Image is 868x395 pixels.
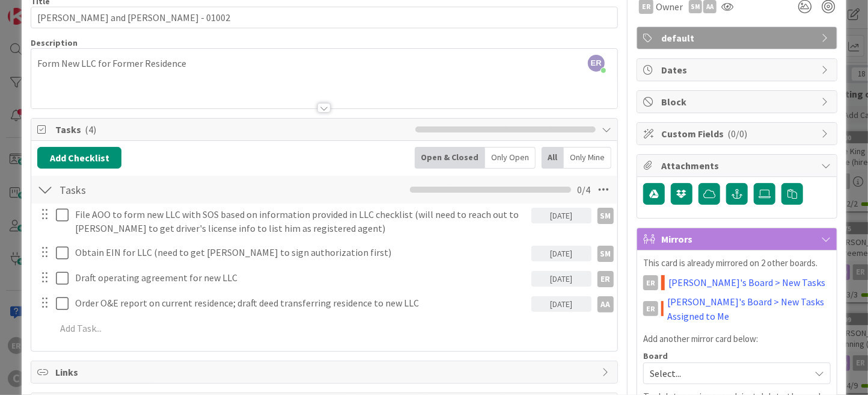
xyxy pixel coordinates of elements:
div: Only Mine [564,147,611,169]
button: Add Checklist [37,147,121,169]
span: Description [31,37,78,48]
span: Select... [650,365,804,382]
span: Board [643,352,668,360]
p: This card is already mirrored on 2 other boards. [643,257,831,270]
span: Custom Fields [661,126,815,141]
div: SM [598,208,614,224]
a: [PERSON_NAME]'s Board > New Tasks [668,275,825,290]
span: default [661,31,815,45]
p: Draft operating agreement for new LLC [75,271,526,285]
p: Add another mirror card below: [643,332,831,346]
span: Attachments [661,158,815,173]
input: type card name here... [31,7,618,28]
div: ER [643,275,658,290]
div: ER [643,301,658,316]
div: [DATE] [531,208,591,223]
p: Obtain EIN for LLC (need to get [PERSON_NAME] to sign authorization first) [75,246,526,260]
span: Mirrors [661,232,815,246]
span: ( 4 ) [85,123,96,135]
div: Open & Closed [415,147,485,169]
span: 0 / 4 [577,182,590,197]
span: Dates [661,63,815,77]
input: Add Checklist... [55,179,302,201]
span: Links [55,365,596,379]
div: ER [598,271,614,287]
div: All [542,147,564,169]
div: AA [598,296,614,313]
div: Only Open [485,147,536,169]
p: Form New LLC for Former Residence [37,57,611,70]
div: [DATE] [531,271,591,287]
div: SM [598,246,614,262]
div: [DATE] [531,246,591,261]
span: ER [588,55,605,72]
span: ( 0/0 ) [727,128,747,140]
span: Block [661,95,815,109]
span: Tasks [55,122,409,137]
div: [DATE] [531,296,591,312]
p: File AOO to form new LLC with SOS based on information provided in LLC checklist (will need to re... [75,208,526,235]
p: Order O&E report on current residence; draft deed transferring residence to new LLC [75,296,526,310]
a: [PERSON_NAME]'s Board > New Tasks Assigned to Me [667,294,831,323]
